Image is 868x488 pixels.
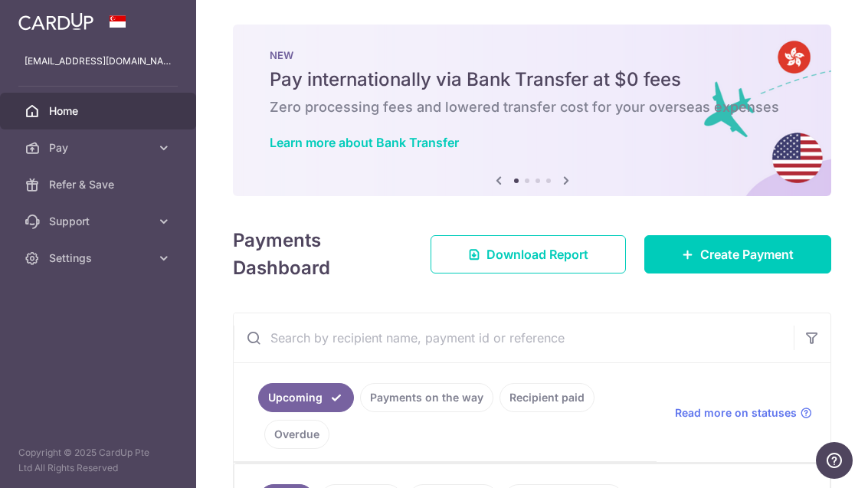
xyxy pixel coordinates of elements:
[270,49,794,61] p: NEW
[500,383,594,412] a: Recipient paid
[264,420,329,449] a: Overdue
[360,383,493,412] a: Payments on the way
[431,235,626,273] a: Download Report
[486,245,588,264] span: Download Report
[49,103,150,119] span: Home
[270,67,794,92] h5: Pay internationally via Bank Transfer at $0 fees
[49,177,150,192] span: Refer & Save
[18,12,93,31] img: CardUp
[233,227,403,282] h4: Payments Dashboard
[816,442,853,480] iframe: Opens a widget where you can find more information
[675,405,812,421] a: Read more on statuses
[49,214,150,229] span: Support
[258,383,354,412] a: Upcoming
[270,135,459,150] a: Learn more about Bank Transfer
[233,25,831,196] img: Bank transfer banner
[675,405,797,421] span: Read more on statuses
[49,251,150,266] span: Settings
[644,235,831,273] a: Create Payment
[234,313,794,362] input: Search by recipient name, payment id or reference
[25,54,172,69] p: [EMAIL_ADDRESS][DOMAIN_NAME]
[700,245,794,264] span: Create Payment
[270,98,794,116] h6: Zero processing fees and lowered transfer cost for your overseas expenses
[49,140,150,156] span: Pay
